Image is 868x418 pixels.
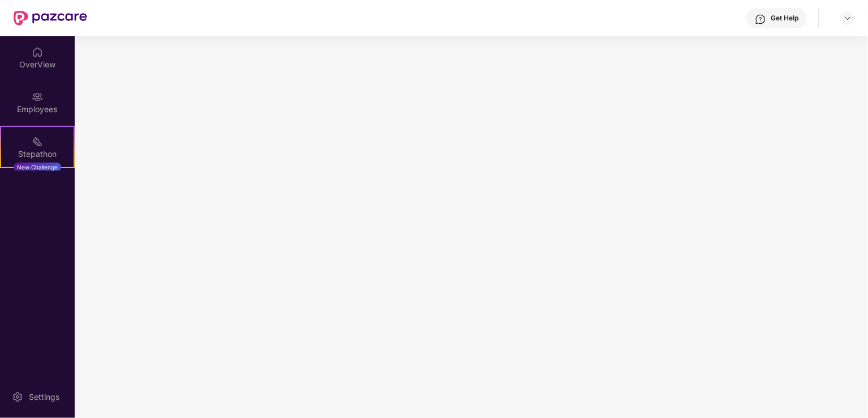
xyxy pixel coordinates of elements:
div: Stepathon [1,148,74,160]
img: svg+xml;base64,PHN2ZyBpZD0iRW1wbG95ZWVzIiB4bWxucz0iaHR0cDovL3d3dy53My5vcmcvMjAwMC9zdmciIHdpZHRoPS... [32,91,43,103]
img: svg+xml;base64,PHN2ZyB4bWxucz0iaHR0cDovL3d3dy53My5vcmcvMjAwMC9zdmciIHdpZHRoPSIyMSIgaGVpZ2h0PSIyMC... [32,136,43,147]
div: New Challenge [14,163,61,172]
img: svg+xml;base64,PHN2ZyBpZD0iSGVscC0zMngzMiIgeG1sbnM9Imh0dHA6Ly93d3cudzMub3JnLzIwMDAvc3ZnIiB3aWR0aD... [755,14,766,25]
img: svg+xml;base64,PHN2ZyBpZD0iSG9tZSIgeG1sbnM9Imh0dHA6Ly93d3cudzMub3JnLzIwMDAvc3ZnIiB3aWR0aD0iMjAiIG... [32,46,43,58]
img: svg+xml;base64,PHN2ZyBpZD0iU2V0dGluZy0yMHgyMCIgeG1sbnM9Imh0dHA6Ly93d3cudzMub3JnLzIwMDAvc3ZnIiB3aW... [12,391,23,403]
div: Get Help [771,14,798,23]
img: New Pazcare Logo [14,11,87,25]
img: svg+xml;base64,PHN2ZyBpZD0iRHJvcGRvd24tMzJ4MzIiIHhtbG5zPSJodHRwOi8vd3d3LnczLm9yZy8yMDAwL3N2ZyIgd2... [843,14,852,23]
div: Settings [25,391,63,403]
